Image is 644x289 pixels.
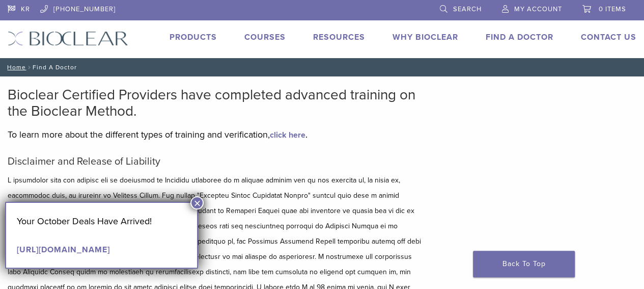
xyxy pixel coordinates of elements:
span: My Account [514,5,562,13]
button: Close [190,196,204,209]
a: click here [270,130,305,140]
p: Your October Deals Have Arrived! [17,214,187,229]
a: Find A Doctor [486,32,553,42]
a: Back To Top [473,251,575,277]
a: [URL][DOMAIN_NAME] [17,245,110,255]
span: Search [453,5,482,13]
a: Products [170,32,217,42]
span: / [26,65,33,70]
p: To learn more about the different types of training and verification, . [8,127,422,142]
a: Why Bioclear [393,32,458,42]
a: Resources [313,32,365,42]
span: 0 items [599,5,626,13]
a: Contact Us [581,32,636,42]
a: Courses [244,32,286,42]
h2: Bioclear Certified Providers have completed advanced training on the Bioclear Method. [8,87,422,119]
img: Bioclear [8,31,128,46]
a: Home [4,64,26,71]
h5: Disclaimer and Release of Liability [8,155,422,168]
